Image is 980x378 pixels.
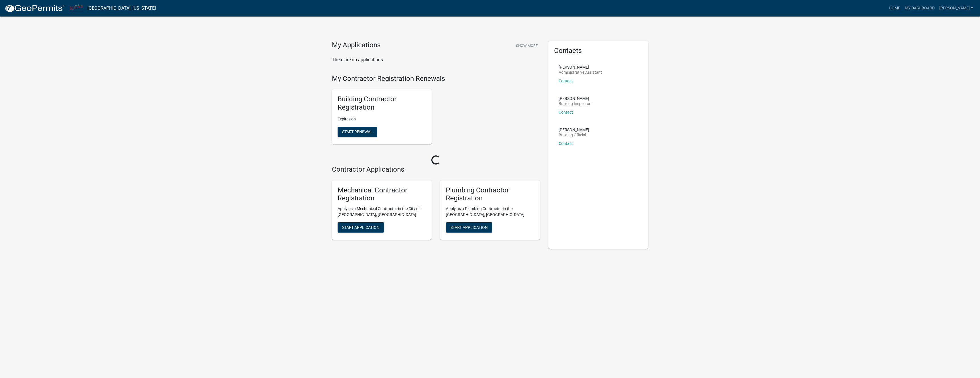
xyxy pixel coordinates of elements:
[338,127,377,137] button: Start Renewal
[338,116,426,122] p: Expires on
[446,222,492,233] button: Start Application
[332,165,540,174] h4: Contractor Applications
[332,75,540,83] h4: My Contractor Registration Renewals
[87,3,156,13] a: [GEOGRAPHIC_DATA], [US_STATE]
[937,3,975,14] a: [PERSON_NAME]
[887,3,903,14] a: Home
[70,4,83,12] img: City of La Crescent, Minnesota
[446,186,534,203] h5: Plumbing Contractor Registration
[332,75,540,149] wm-registration-list-section: My Contractor Registration Renewals
[559,133,589,137] p: Building Official
[342,129,373,134] span: Start Renewal
[446,206,534,218] p: Apply as a Plumbing Contractor in the [GEOGRAPHIC_DATA], [GEOGRAPHIC_DATA]
[514,41,540,50] button: Show More
[450,225,488,230] span: Start Application
[559,65,602,69] p: [PERSON_NAME]
[338,206,426,218] p: Apply as a Mechanical Contractor in the City of [GEOGRAPHIC_DATA], [GEOGRAPHIC_DATA]
[903,3,937,14] a: My Dashboard
[338,95,426,112] h5: Building Contractor Registration
[342,225,379,230] span: Start Application
[559,110,573,114] a: Contact
[559,128,589,132] p: [PERSON_NAME]
[559,96,591,100] p: [PERSON_NAME]
[332,41,381,50] h4: My Applications
[559,70,602,74] p: Administrative Assistant
[338,222,384,233] button: Start Application
[559,141,573,146] a: Contact
[332,165,540,244] wm-workflow-list-section: Contractor Applications
[559,79,573,83] a: Contact
[559,102,591,106] p: Building Inspector
[338,186,426,203] h5: Mechanical Contractor Registration
[554,47,642,55] h5: Contacts
[332,56,540,63] p: There are no applications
